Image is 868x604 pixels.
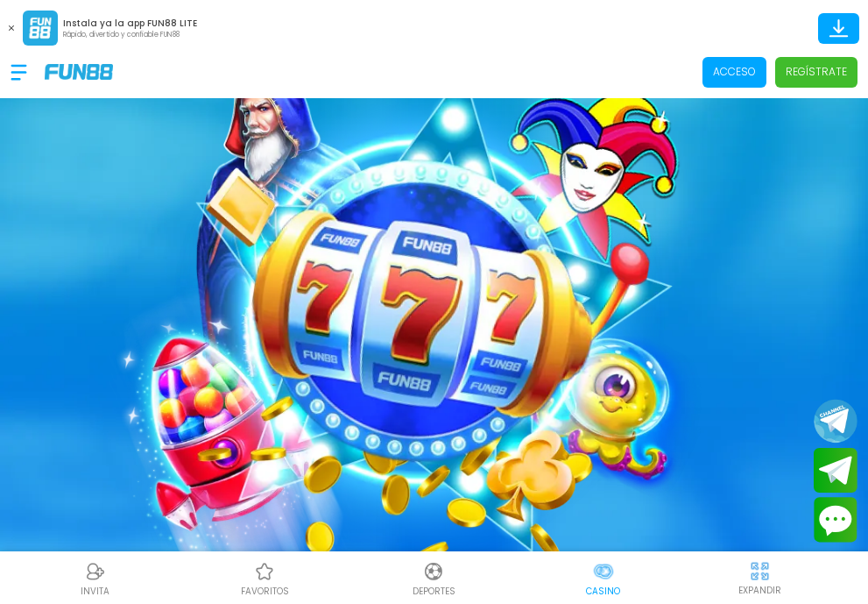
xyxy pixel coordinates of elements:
p: Instala ya la app FUN88 LITE [63,17,197,30]
img: hide [749,560,771,582]
p: Rápido, divertido y confiable FUN88 [63,30,197,40]
p: EXPANDIR [738,584,781,597]
button: Join telegram [814,448,857,494]
img: App Logo [23,11,58,46]
p: Deportes [413,585,455,598]
a: ReferralReferralINVITA [11,558,180,598]
p: Regístrate [786,64,847,80]
button: Join telegram channel [814,398,857,444]
button: Contact customer service [814,497,857,543]
a: DeportesDeportesDeportes [349,558,519,598]
p: favoritos [241,585,289,598]
img: Referral [85,561,106,582]
img: Deportes [423,561,444,582]
img: Company Logo [45,64,113,79]
a: CasinoCasinoCasino [519,558,688,598]
p: INVITA [81,585,109,598]
img: Casino Favoritos [254,561,275,582]
p: Acceso [713,64,756,80]
p: Casino [586,585,620,598]
a: Casino FavoritosCasino Favoritosfavoritos [180,558,349,598]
